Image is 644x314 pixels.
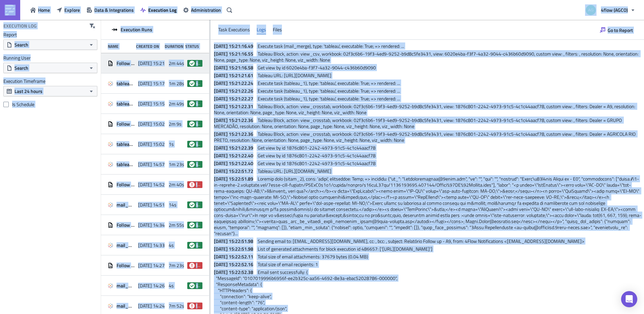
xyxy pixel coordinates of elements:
button: Go to Report [597,25,636,35]
span: 2m 9s [169,121,182,127]
span: success [196,142,200,147]
span: Total size of email recipients: 1 [258,261,318,268]
span: Last 24 hours [14,88,42,95]
button: Search [3,63,97,73]
span: [DATE] 15:21:22.36 [214,117,257,124]
button: Search [3,39,97,50]
div: Created On [136,44,161,49]
span: Get view by id 1876c801-2242-4973-91c5-4c1c44aacf78 [258,144,376,151]
span: Home [38,6,50,13]
a: Home [27,5,53,15]
span: 2m 44s [169,60,184,66]
span: Follow up Dealers_test [117,121,135,127]
span: [DATE] 15:22:51.98 [214,238,257,245]
span: [DATE] 15:21:22.26 [214,87,257,94]
span: tableau_1 [117,81,135,87]
span: [DATE] 14:51 [138,202,165,208]
img: Avatar [585,4,597,16]
span: 4s [169,283,174,289]
button: Execution Log [137,5,180,15]
span: [DATE] 14:26 [138,283,165,289]
span: Follow up Dealers_test [117,182,135,188]
button: Data & Integrations [83,5,137,15]
span: [DATE] 15:21:22.31 [214,103,257,110]
span: 4s [169,242,174,248]
span: tableau_1 [117,141,135,147]
button: Clear filters [87,21,97,31]
span: Execute task (mail_merge), type: 'tableau', executable: True; => rendered: ... [258,42,404,50]
span: [DATE] 15:21 [138,60,165,66]
span: success [196,121,200,127]
span: Follow up Dealers_test [117,60,135,66]
span: [DATE] 15:22:51.89 [214,175,257,182]
span: Execute task (tableau_1), type: 'tableau', executable: True; => rendered: ... [258,80,400,87]
span: Go to Report [608,27,633,34]
span: tableau_1 [117,101,135,107]
label: Is Schedule [3,101,97,107]
span: [DATE] 15:22:52.16 [214,261,257,268]
span: success [189,162,195,167]
span: success [196,81,200,86]
span: success [189,81,195,86]
span: [DATE] 15:22:51.72 [214,167,257,175]
span: Tableau URL: [URL][DOMAIN_NAME] [258,72,331,79]
span: Execute task (tableau_1), type: 'tableau', executable: True; => rendered: ... [258,87,400,94]
span: [DATE] 15:17 [138,81,165,87]
div: Task Executions [218,25,250,35]
span: [DATE] 15:22:52.11 [214,253,257,260]
span: [DATE] 15:21:22.27 [214,95,257,102]
span: Follow up Dealers_test [117,262,135,269]
span: Tableau Block, action: view_crosstab, workbook: 02f3c6b6-19f3-4ed9-9252-b9d8c5fe3431, view: 1876c... [214,103,636,116]
span: 4flow (AGCO) [601,6,628,13]
span: Loremip dolo (sitam_2), cons: 'adipi', elitseddoe: Temp; => incididu: {"ut_": "l.etdoloremagnaa@9... [214,175,641,237]
span: mail_merge [117,242,135,248]
span: 1m 23s [169,161,184,167]
div: Open Intercom Messenger [621,291,637,307]
span: Tableau Block, action: view_crosstab, workbook: 02f3c6b6-19f3-4ed9-9252-b9d8c5fe3431, view: 1876c... [214,130,637,144]
span: Sending email to: [EMAIL_ADDRESS][DOMAIN_NAME], cc: , bcc: , subject: Relatório Follow up - A9, f... [258,238,584,245]
span: success [189,101,195,106]
span: [DATE] 14:34 [138,222,165,228]
span: [DATE] 14:27 [138,262,165,269]
span: failed [196,182,200,187]
span: success [196,61,200,66]
span: Tableau URL: [URL][DOMAIN_NAME] [258,167,331,175]
span: [DATE] 14:33 [138,242,165,248]
span: success [196,162,200,167]
span: [DATE] 15:21:22.40 [214,152,257,159]
span: [DATE] 15:21:16.58 [214,64,257,71]
span: success [189,142,195,147]
span: success [196,283,200,288]
span: [DATE] 15:22:52.38 [214,269,257,276]
span: mail_merge [117,303,135,309]
label: Execution Timeframe [3,78,97,84]
span: [DATE] 15:21:16.49 [214,42,257,50]
span: success [189,283,195,288]
h4: Execution Log [3,23,37,29]
span: [DATE] 14:24 [138,303,165,309]
label: Report [3,32,97,38]
span: success [196,101,200,106]
span: [DATE] 15:15 [138,101,165,107]
span: Execution Log [148,6,176,13]
button: 4flow (AGCO) [582,3,639,18]
span: Search [14,64,28,71]
span: Tableau Block, action: view_crosstab, workbook: 02f3c6b6-19f3-4ed9-9252-b9d8c5fe3431, view: 1876c... [214,117,623,130]
span: failed [189,303,195,309]
span: success [196,222,200,228]
span: [DATE] 15:22:51.98 [214,245,257,252]
span: 1m 28s [169,81,184,87]
span: Get view by id 1876c801-2242-4973-91c5-4c1c44aacf78 [258,152,376,159]
span: [DATE] 15:02 [138,141,165,147]
span: failed [196,303,200,309]
span: 14s [169,202,176,208]
span: success [189,222,195,228]
span: [DATE] 15:21:21.61 [214,72,257,79]
span: success [189,61,195,66]
div: Name [108,44,133,49]
span: Execution Runs [121,27,152,33]
div: Duration [165,44,182,49]
span: 2m 49s [169,101,184,107]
